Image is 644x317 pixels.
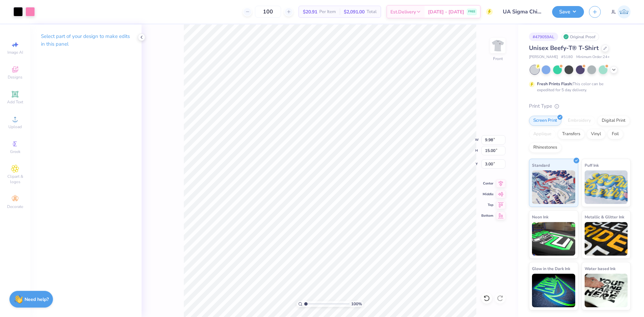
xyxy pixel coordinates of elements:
[561,54,573,60] span: # 5180
[468,9,475,14] span: FREE
[532,162,550,169] span: Standard
[529,129,556,139] div: Applique
[597,116,630,126] div: Digital Print
[587,129,605,139] div: Vinyl
[8,74,22,80] span: Designs
[255,6,281,18] input: – –
[498,5,547,18] input: Untitled Design
[532,170,575,204] img: Standard
[481,181,493,186] span: Center
[367,8,377,15] span: Total
[537,81,620,93] div: This color can be expedited for 5 day delivery.
[585,170,628,204] img: Puff Ink
[529,116,561,126] div: Screen Print
[7,50,23,55] span: Image AI
[529,54,558,60] span: [PERSON_NAME]
[585,222,628,256] img: Metallic & Glitter Ink
[576,54,610,60] span: Minimum Order: 24 +
[532,265,570,272] span: Glow in the Dark Ink
[607,129,623,139] div: Foil
[319,8,336,15] span: Per Item
[390,8,416,15] span: Est. Delivery
[618,5,631,18] img: Jairo Laqui
[585,274,628,307] img: Water based Ink
[585,213,624,220] span: Metallic & Glitter Ink
[529,102,631,110] div: Print Type
[7,204,23,209] span: Decorate
[493,56,503,62] div: Front
[481,192,493,197] span: Middle
[481,203,493,207] span: Top
[529,44,599,52] span: Unisex Beefy-T® T-Shirt
[303,8,317,15] span: $20.91
[351,301,362,307] span: 100 %
[611,8,616,16] span: JL
[24,296,49,303] strong: Need help?
[585,265,615,272] span: Water based Ink
[532,213,548,220] span: Neon Ink
[561,33,599,41] div: Original Proof
[3,174,27,184] span: Clipart & logos
[532,274,575,307] img: Glow in the Dark Ink
[563,116,595,126] div: Embroidery
[537,81,573,87] strong: Fresh Prints Flash:
[529,143,561,153] div: Rhinestones
[552,6,584,18] button: Save
[41,33,131,48] p: Select part of your design to make edits in this panel
[7,99,23,105] span: Add Text
[558,129,585,139] div: Transfers
[585,162,599,169] span: Puff Ink
[491,39,504,52] img: Front
[481,213,493,218] span: Bottom
[8,124,22,129] span: Upload
[611,5,631,18] a: JL
[10,149,20,154] span: Greek
[428,8,464,15] span: [DATE] - [DATE]
[344,8,365,15] span: $2,091.00
[529,33,558,41] div: # 479059AL
[532,222,575,256] img: Neon Ink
